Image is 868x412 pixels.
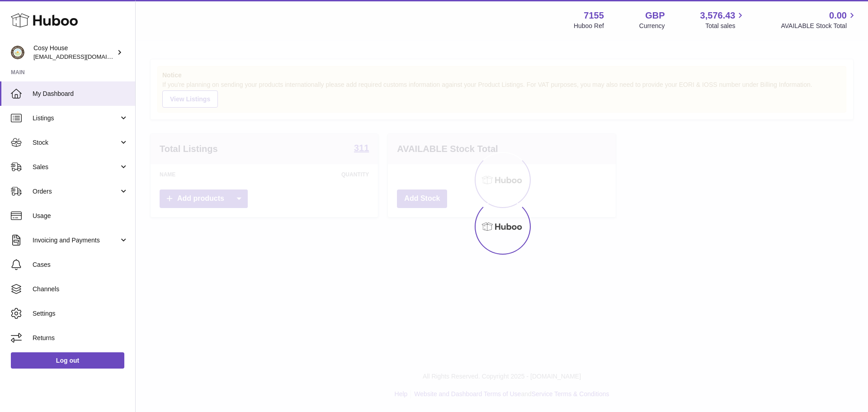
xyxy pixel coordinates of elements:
[33,53,133,60] span: [EMAIL_ADDRESS][DOMAIN_NAME]
[645,9,665,22] strong: GBP
[11,46,24,59] img: info@wholesomegoods.com
[700,9,736,22] span: 3,576.43
[700,9,746,30] a: 3,576.43 Total sales
[33,114,119,123] span: Listings
[705,22,745,30] span: Total sales
[33,90,128,98] span: My Dashboard
[33,187,119,196] span: Orders
[11,352,124,369] a: Log out
[33,138,119,147] span: Stock
[33,285,128,294] span: Channels
[639,22,665,30] div: Currency
[584,9,604,22] strong: 7155
[33,236,119,245] span: Invoicing and Payments
[33,44,115,61] div: Cosy House
[33,163,119,171] span: Sales
[781,9,857,30] a: 0.00 AVAILABLE Stock Total
[781,22,857,30] span: AVAILABLE Stock Total
[33,334,128,342] span: Returns
[829,9,847,22] span: 0.00
[33,309,128,318] span: Settings
[33,212,128,220] span: Usage
[33,260,128,269] span: Cases
[574,22,604,30] div: Huboo Ref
